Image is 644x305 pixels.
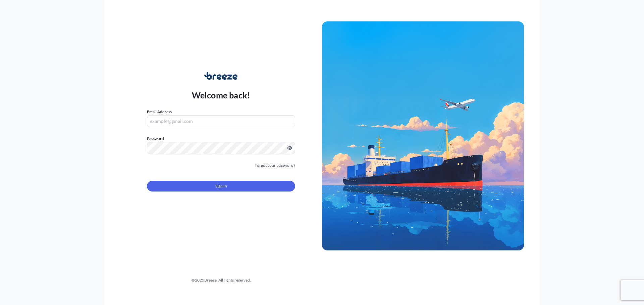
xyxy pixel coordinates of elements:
div: © 2025 Breeze. All rights reserved. [120,277,322,284]
button: Sign In [147,181,295,192]
input: example@gmail.com [147,115,295,127]
label: Password [147,135,295,142]
button: Show password [287,145,292,151]
span: Sign In [215,183,227,189]
p: Welcome back! [192,90,251,100]
a: Forgot your password? [255,162,295,169]
label: Email Address [147,108,172,115]
img: Ship illustration [322,21,524,250]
